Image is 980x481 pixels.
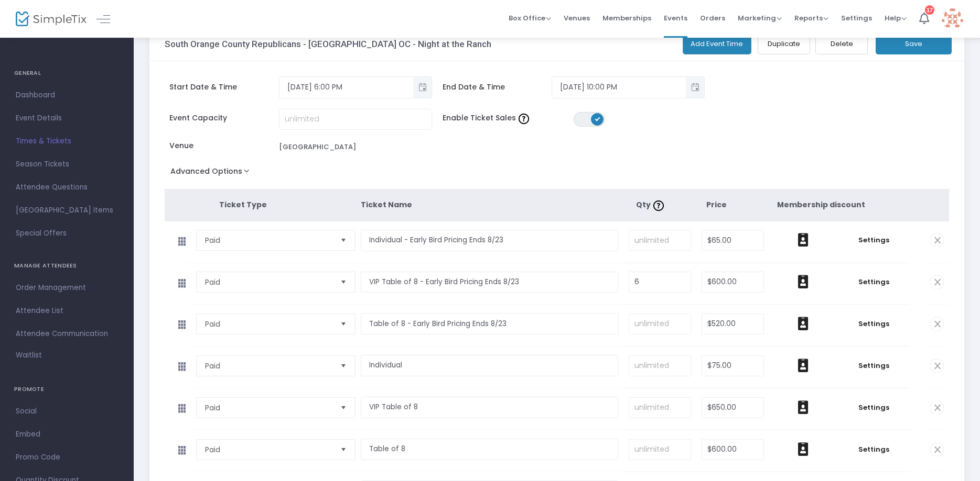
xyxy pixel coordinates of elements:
span: Attendee Questions [16,181,118,194]
span: Settings [841,5,872,31]
span: Dashboard [16,88,118,102]
span: Settings [843,277,904,287]
input: Price [702,440,763,460]
span: Memberships [602,5,651,31]
button: Toggle popup [413,77,432,98]
span: Settings [843,402,904,413]
span: Social [16,405,118,418]
button: Select [336,356,351,376]
span: Attendee List [16,304,118,318]
span: End Date & Time [443,82,552,93]
h3: South Orange County Republicans - [GEOGRAPHIC_DATA] OC - Night at the Ranch [165,39,491,49]
div: [GEOGRAPHIC_DATA] [279,142,356,152]
span: Orders [700,5,725,31]
input: Enter a ticket type name. e.g. General Admission [361,272,618,293]
input: Select date & time [552,79,686,96]
span: Paid [205,402,332,413]
button: Duplicate [758,33,810,54]
h4: PROMOTE [14,379,120,400]
span: Venues [564,5,590,31]
span: Event Capacity [169,113,279,124]
span: Event Details [16,111,118,125]
input: Price [702,314,763,334]
span: Times & Tickets [16,135,118,148]
img: question-mark [519,114,529,124]
span: Settings [843,319,904,329]
img: question-mark [653,200,664,211]
span: Start Date & Time [169,82,279,93]
span: Events [664,5,687,31]
button: Toggle popup [686,77,704,98]
span: Settings [843,444,904,455]
span: Box Office [509,13,551,23]
input: Price [702,398,763,418]
span: Paid [205,277,332,287]
span: Membership discount [777,199,865,210]
button: Save [876,33,952,54]
input: Enter a ticket type name. e.g. General Admission [361,313,618,334]
button: Select [336,314,351,334]
span: Paid [205,444,332,455]
span: Qty [636,199,666,210]
span: Paid [205,319,332,329]
span: Special Offers [16,227,118,240]
span: Venue [169,140,279,151]
h4: MANAGE ATTENDEES [14,255,120,276]
span: ON [595,116,600,121]
span: Reports [794,13,828,23]
span: Enable Ticket Sales [443,113,574,124]
div: 17 [925,5,934,15]
span: Settings [843,361,904,371]
input: Enter a ticket type name. e.g. General Admission [361,439,618,460]
input: unlimited [629,440,691,460]
span: Price [706,199,727,210]
button: Select [336,272,351,292]
span: Settings [843,235,904,245]
span: Embed [16,428,118,441]
button: Select [336,398,351,418]
input: Enter a ticket type name. e.g. General Admission [361,397,618,418]
span: Ticket Type [219,199,267,210]
input: Price [702,272,763,292]
input: Price [702,356,763,376]
input: unlimited [629,398,691,418]
input: Enter a ticket type name. e.g. General Admission [361,355,618,376]
span: Order Management [16,281,118,295]
button: Select [336,230,351,250]
span: Promo Code [16,451,118,464]
button: Select [336,440,351,460]
button: Add Event Time [683,33,752,54]
span: Waitlist [16,350,42,361]
span: Marketing [738,13,782,23]
span: [GEOGRAPHIC_DATA] Items [16,204,118,217]
input: unlimited [279,109,432,129]
span: Paid [205,361,332,371]
span: Season Tickets [16,158,118,171]
span: Attendee Communication [16,327,118,341]
button: Advanced Options [165,164,260,183]
h4: GENERAL [14,63,120,84]
span: Ticket Name [361,199,412,210]
input: Enter a ticket type name. e.g. General Admission [361,230,618,251]
span: Help [885,13,907,23]
input: Price [702,230,763,250]
button: Delete [815,33,868,54]
span: Paid [205,235,332,245]
input: unlimited [629,230,691,250]
input: Select date & time [279,79,413,96]
input: unlimited [629,314,691,334]
input: unlimited [629,356,691,376]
